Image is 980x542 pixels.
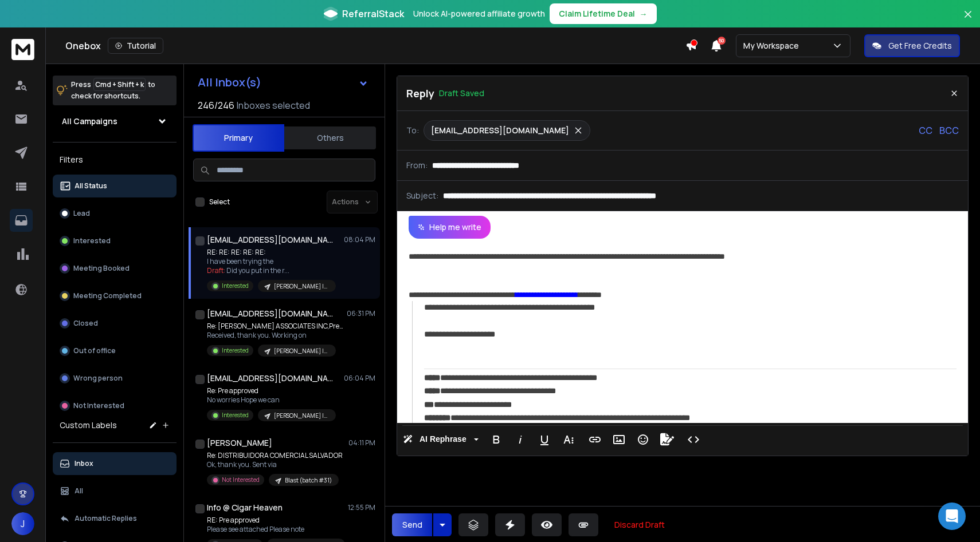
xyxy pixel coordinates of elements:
[401,428,481,451] button: AI Rephrase
[584,428,606,451] button: Insert Link (⌘K)
[53,339,177,362] button: Out of office
[53,152,177,168] h3: Filters
[207,437,272,449] h1: [PERSON_NAME]
[53,110,177,133] button: All Campaigns
[222,476,260,484] p: Not Interested
[939,124,959,137] p: BCC
[207,516,344,525] p: RE: Pre approved
[73,209,90,218] p: Lead
[108,38,163,54] button: Tutorial
[344,374,375,383] p: 06:04 PM
[534,428,555,451] button: Underline (⌘U)
[347,309,375,318] p: 06:31 PM
[406,125,419,136] p: To:
[207,257,336,266] p: I have been trying the
[938,503,966,530] div: Open Intercom Messenger
[558,428,579,451] button: More Text
[71,79,155,102] p: Press to check for shortcuts.
[53,175,177,197] button: All Status
[961,7,975,34] button: Close banner
[207,322,344,331] p: Re: [PERSON_NAME] ASSOCIATES INC,Pre-Approval
[485,428,507,451] button: Bold (⌘B)
[73,374,123,383] p: Wrong person
[392,513,432,536] button: Send
[409,216,491,239] button: Help me write
[60,420,117,431] h3: Custom Labels
[75,514,137,523] p: Automatic Replies
[222,282,249,290] p: Interested
[207,373,333,384] h1: [EMAIL_ADDRESS][DOMAIN_NAME]
[209,197,230,207] label: Select
[550,3,657,24] button: Claim Lifetime Deal→
[237,98,310,112] h3: Inboxes selected
[53,507,177,530] button: Automatic Replies
[198,98,234,112] span: 246 / 246
[193,124,284,152] button: Primary
[222,346,249,355] p: Interested
[198,77,261,88] h1: All Inbox(s)
[11,512,34,535] button: J
[640,8,648,19] span: →
[919,124,932,137] p: CC
[406,85,434,101] p: Reply
[342,7,404,21] span: ReferralStack
[189,71,378,94] button: All Inbox(s)
[207,460,343,469] p: Ok, thank you. Sent via
[743,40,803,52] p: My Workspace
[207,451,343,460] p: Re: DISTRIBUIDORA COMERCIAL SALVADOR
[406,190,438,201] p: Subject:
[53,257,177,280] button: Meeting Booked
[632,428,654,451] button: Emoticons
[207,331,344,340] p: Received, thank you. Working on
[413,8,545,19] p: Unlock AI-powered affiliate growth
[75,486,83,496] p: All
[73,401,124,410] p: Not Interested
[73,264,130,273] p: Meeting Booked
[605,513,674,536] button: Discard Draft
[53,312,177,335] button: Closed
[406,160,428,171] p: From:
[718,37,726,45] span: 50
[274,347,329,355] p: [PERSON_NAME] leads
[439,88,484,99] p: Draft Saved
[75,181,107,191] p: All Status
[222,411,249,420] p: Interested
[207,386,336,395] p: Re: Pre approved
[53,230,177,252] button: Interested
[348,503,375,512] p: 12:55 PM
[53,284,177,307] button: Meeting Completed
[207,525,344,534] p: Please see attached Please note
[274,412,329,420] p: [PERSON_NAME] leads
[656,428,678,451] button: Signature
[53,394,177,417] button: Not Interested
[285,476,332,485] p: Blast (batch #31)
[53,480,177,503] button: All
[53,202,177,225] button: Lead
[348,438,375,448] p: 04:11 PM
[344,235,375,244] p: 08:04 PM
[888,40,952,52] p: Get Free Credits
[62,116,117,127] h1: All Campaigns
[93,78,146,91] span: Cmd + Shift + k
[274,282,329,291] p: [PERSON_NAME] leads
[207,502,283,513] h1: Info @ Cigar Heaven
[683,428,704,451] button: Code View
[73,236,111,246] p: Interested
[73,319,98,328] p: Closed
[207,234,333,246] h1: [EMAIL_ADDRESS][DOMAIN_NAME]
[53,452,177,475] button: Inbox
[207,266,225,275] span: Draft:
[864,34,960,57] button: Get Free Credits
[284,125,376,151] button: Others
[509,428,531,451] button: Italic (⌘I)
[73,346,116,355] p: Out of office
[207,248,336,257] p: RE: RE: RE: RE: RE:
[73,291,142,300] p: Meeting Completed
[207,395,336,405] p: No worries Hope we can
[65,38,685,54] div: Onebox
[431,125,569,136] p: [EMAIL_ADDRESS][DOMAIN_NAME]
[608,428,630,451] button: Insert Image (⌘P)
[226,266,289,275] span: Did you put in the r ...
